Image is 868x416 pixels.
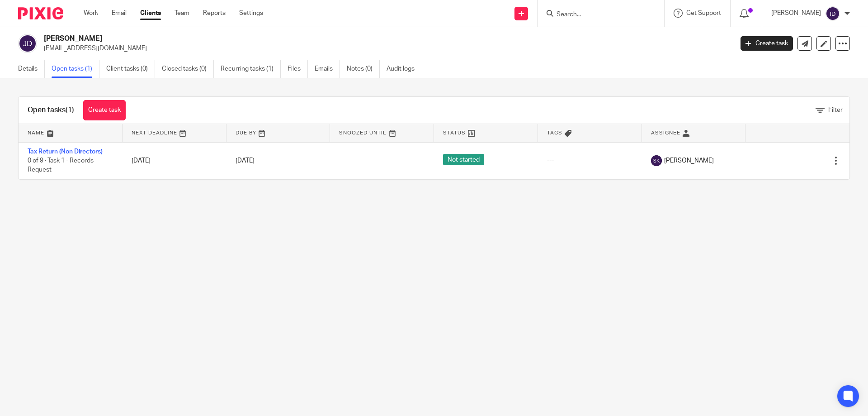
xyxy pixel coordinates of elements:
a: Open tasks (1) [52,60,99,78]
a: Clients [140,9,161,18]
a: Client tasks (0) [106,60,155,78]
a: Email [112,9,127,18]
a: Notes (0) [347,60,380,78]
span: Not started [443,154,484,165]
td: [DATE] [123,142,226,179]
a: Tax Return (Non Directors) [28,148,103,155]
span: (1) [66,106,74,114]
input: Search [556,11,637,19]
a: Files [288,60,308,78]
img: svg%3E [18,34,37,53]
h1: Open tasks [28,105,74,115]
a: Create task [741,36,793,51]
h2: [PERSON_NAME] [44,34,590,43]
p: [PERSON_NAME] [771,9,821,18]
a: Team [175,9,189,18]
span: Snoozed Until [339,130,387,135]
span: 0 of 9 · Task 1 - Records Request [28,158,94,173]
span: Get Support [686,10,721,16]
a: Closed tasks (0) [162,60,214,78]
a: Emails [315,60,340,78]
a: Audit logs [387,60,421,78]
span: [DATE] [236,158,255,164]
img: Pixie [18,7,63,19]
p: [EMAIL_ADDRESS][DOMAIN_NAME] [44,44,727,53]
img: svg%3E [826,6,840,21]
span: Tags [547,130,562,135]
span: [PERSON_NAME] [664,156,714,165]
a: Create task [83,100,126,120]
a: Recurring tasks (1) [221,60,281,78]
div: --- [547,156,633,165]
a: Settings [239,9,263,18]
img: svg%3E [651,155,662,166]
span: Filter [828,107,843,113]
a: Details [18,60,45,78]
a: Reports [203,9,226,18]
a: Work [84,9,98,18]
span: Status [443,130,466,135]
